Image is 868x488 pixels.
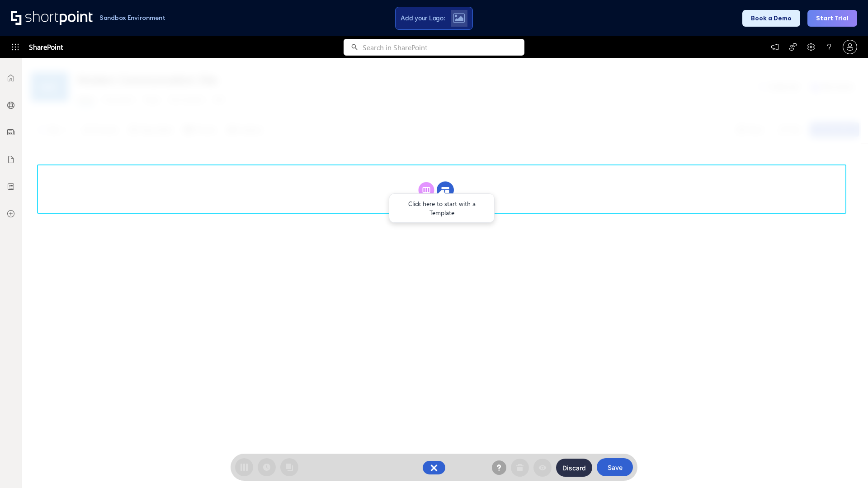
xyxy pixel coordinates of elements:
input: Search in SharePoint [363,39,524,56]
span: SharePoint [29,36,63,58]
h1: Sandbox Environment [99,15,165,20]
button: Book a Demo [742,10,800,27]
button: Start Trial [807,10,857,27]
button: Discard [556,459,592,477]
iframe: Chat Widget [823,445,868,488]
img: Upload logo [453,13,465,23]
button: Save [597,458,633,476]
span: Add your Logo: [401,14,445,22]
